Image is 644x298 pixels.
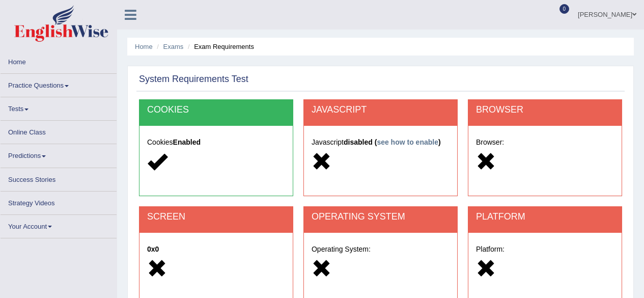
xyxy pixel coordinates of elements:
h2: OPERATING SYSTEM [312,212,450,222]
h2: JAVASCRIPT [312,105,450,115]
strong: disabled ( ) [344,138,441,146]
h2: PLATFORM [476,212,614,222]
a: Predictions [1,144,117,164]
a: Online Class [1,121,117,141]
a: Practice Questions [1,74,117,94]
h5: Operating System: [312,246,450,253]
h5: Cookies [147,139,285,146]
strong: Enabled [173,138,201,146]
h2: COOKIES [147,105,285,115]
h2: BROWSER [476,105,614,115]
a: Home [135,43,153,50]
span: 0 [559,4,570,14]
a: Strategy Videos [1,192,117,211]
strong: 0x0 [147,245,159,253]
h2: System Requirements Test [139,74,248,85]
h5: Browser: [476,139,614,146]
li: Exam Requirements [185,42,254,51]
a: Exams [163,43,184,50]
a: Success Stories [1,168,117,188]
a: Your Account [1,215,117,235]
h2: SCREEN [147,212,285,222]
h5: Javascript [312,139,450,146]
a: see how to enable [377,138,438,146]
a: Home [1,50,117,70]
h5: Platform: [476,246,614,253]
a: Tests [1,97,117,117]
